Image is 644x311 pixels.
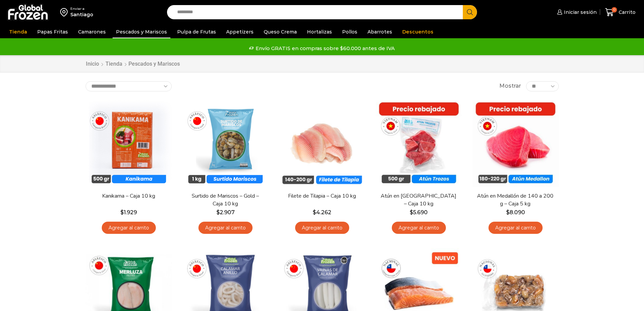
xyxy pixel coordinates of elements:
a: Pollos [339,25,361,38]
button: Search button [463,5,477,19]
bdi: 5.690 [410,209,428,216]
img: address-field-icon.svg [60,6,70,18]
bdi: 8.090 [506,209,525,216]
h1: Pescados y Mariscos [128,61,180,67]
a: Hortalizas [304,25,335,38]
span: $ [216,209,220,216]
span: 0 [612,7,617,13]
a: Tienda [105,60,123,68]
a: Appetizers [223,25,257,38]
a: Abarrotes [364,25,396,38]
div: Santiago [70,11,93,18]
a: Surtido de Mariscos – Gold – Caja 10 kg [186,192,264,208]
a: Atún en [GEOGRAPHIC_DATA] – Caja 10 kg [380,192,457,208]
bdi: 1.929 [120,209,137,216]
a: Agregar al carrito: “Surtido de Mariscos - Gold - Caja 10 kg” [198,222,253,234]
span: $ [410,209,413,216]
a: Agregar al carrito: “Kanikama – Caja 10 kg” [102,222,156,234]
a: Pulpa de Frutas [174,25,219,38]
bdi: 2.907 [216,209,235,216]
span: Mostrar [499,82,521,90]
div: Enviar a [70,6,93,11]
a: Agregar al carrito: “Filete de Tilapia - Caja 10 kg” [295,222,349,234]
a: Atún en Medallón de 140 a 200 g – Caja 5 kg [476,192,554,208]
a: Descuentos [399,25,437,38]
a: Papas Fritas [34,25,71,38]
a: Kanikama – Caja 10 kg [90,192,167,200]
a: Camarones [75,25,109,38]
span: $ [120,209,124,216]
span: $ [506,209,509,216]
span: Iniciar sesión [562,9,597,16]
a: Agregar al carrito: “Atún en Trozos - Caja 10 kg” [392,222,446,234]
a: Agregar al carrito: “Atún en Medallón de 140 a 200 g - Caja 5 kg” [488,222,543,234]
select: Pedido de la tienda [86,81,172,91]
bdi: 4.262 [313,209,331,216]
nav: Breadcrumb [86,60,180,68]
a: Tienda [6,25,30,38]
a: Queso Crema [260,25,300,38]
a: Pescados y Mariscos [113,25,170,38]
span: $ [313,209,316,216]
span: Carrito [617,9,636,16]
a: Iniciar sesión [555,5,597,19]
a: Filete de Tilapia – Caja 10 kg [283,192,361,200]
a: 0 Carrito [603,4,637,20]
a: Inicio [86,60,99,68]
